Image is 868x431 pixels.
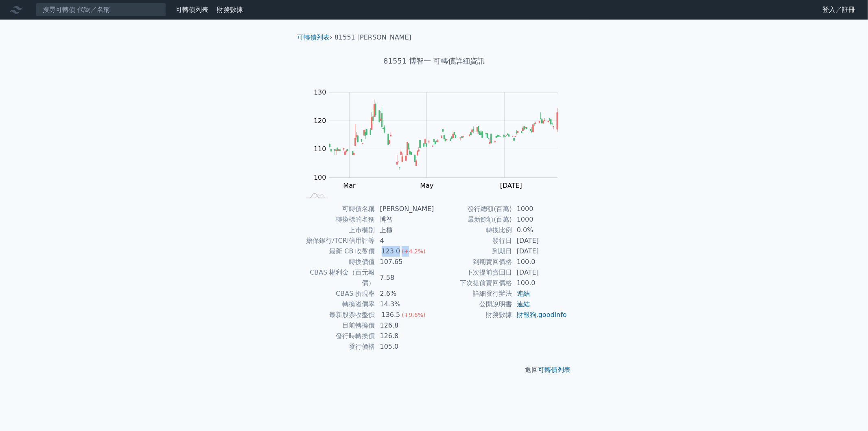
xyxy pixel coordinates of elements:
li: › [297,33,332,42]
td: 上櫃 [375,225,434,235]
td: 公開說明書 [434,299,512,310]
td: 105.0 [375,341,434,352]
td: 107.65 [375,257,434,267]
span: (+4.2%) [402,248,425,255]
td: 100.0 [512,257,568,267]
td: 發行價格 [301,341,375,352]
td: 下次提前賣回日 [434,267,512,278]
td: [DATE] [512,267,568,278]
td: 發行時轉換價 [301,331,375,341]
a: 財報狗 [517,311,536,319]
a: goodinfo [538,311,567,319]
td: 14.3% [375,299,434,310]
td: 詳細發行辦法 [434,288,512,299]
td: 目前轉換價 [301,320,375,331]
tspan: May [420,182,434,189]
td: 發行總額(百萬) [434,204,512,214]
td: 126.8 [375,320,434,331]
tspan: [DATE] [500,182,522,189]
td: CBAS 折現率 [301,288,375,299]
td: 1000 [512,204,568,214]
td: 可轉債名稱 [301,204,375,214]
a: 可轉債列表 [176,6,208,13]
li: 81551 [PERSON_NAME] [335,33,411,42]
td: 7.58 [375,267,434,288]
tspan: Mar [343,182,356,189]
td: 最新 CB 收盤價 [301,246,375,257]
g: Chart [310,88,570,190]
span: (+9.6%) [402,312,425,318]
a: 登入／註冊 [816,3,861,16]
p: 返回 [291,365,577,375]
td: [PERSON_NAME] [375,204,434,214]
td: 2.6% [375,288,434,299]
td: 4 [375,235,434,246]
td: 最新餘額(百萬) [434,214,512,225]
td: , [512,310,568,320]
tspan: 110 [314,145,326,153]
td: 上市櫃別 [301,225,375,235]
td: 轉換標的名稱 [301,214,375,225]
td: 到期日 [434,246,512,257]
td: 博智 [375,214,434,225]
tspan: 120 [314,117,326,125]
tspan: 130 [314,88,326,96]
td: 轉換比例 [434,225,512,235]
td: 0.0% [512,225,568,235]
td: 下次提前賣回價格 [434,278,512,288]
td: 轉換溢價率 [301,299,375,310]
td: 財務數據 [434,310,512,320]
tspan: 100 [314,174,326,181]
td: [DATE] [512,235,568,246]
td: 發行日 [434,235,512,246]
td: 最新股票收盤價 [301,310,375,320]
a: 可轉債列表 [538,366,571,374]
td: 到期賣回價格 [434,257,512,267]
a: 連結 [517,300,530,308]
td: 轉換價值 [301,257,375,267]
td: 126.8 [375,331,434,341]
a: 可轉債列表 [297,33,330,41]
input: 搜尋可轉債 代號／名稱 [36,3,166,17]
a: 財務數據 [217,6,243,13]
td: CBAS 權利金（百元報價） [301,267,375,288]
td: 擔保銀行/TCRI信用評等 [301,235,375,246]
div: 136.5 [380,310,402,320]
td: [DATE] [512,246,568,257]
td: 1000 [512,214,568,225]
h1: 81551 博智一 可轉債詳細資訊 [291,55,577,67]
div: 123.0 [380,246,402,257]
a: 連結 [517,290,530,297]
td: 100.0 [512,278,568,288]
